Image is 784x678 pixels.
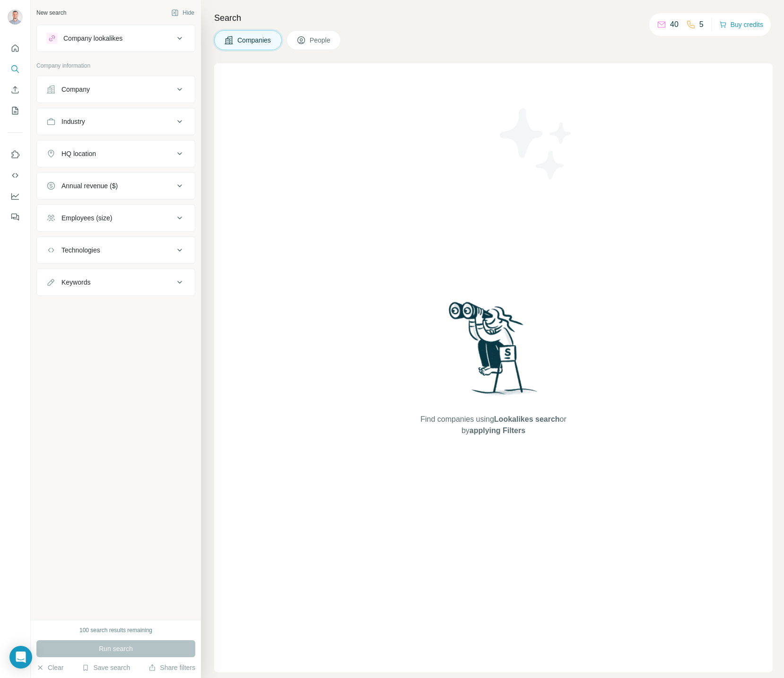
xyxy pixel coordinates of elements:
div: Technologies [61,245,100,255]
button: Annual revenue ($) [37,174,195,197]
img: Avatar [8,9,23,25]
button: Save search [82,663,130,672]
button: Search [8,61,23,78]
div: Company lookalikes [63,34,122,43]
div: 100 search results remaining [79,626,152,635]
button: Hide [165,6,201,20]
div: Employees (size) [61,213,112,223]
button: Company lookalikes [37,27,195,50]
button: Company [37,78,195,101]
div: Annual revenue ($) [61,181,118,191]
button: Quick start [8,40,23,57]
div: HQ location [61,149,96,158]
img: Surfe Illustration - Woman searching with binoculars [444,299,543,405]
p: 40 [670,19,679,30]
button: HQ location [37,142,195,165]
span: applying Filters [470,426,525,435]
button: Enrich CSV [8,81,23,98]
div: Industry [61,117,85,126]
span: Find companies using or by [418,414,569,436]
span: People [310,35,331,45]
h4: Search [214,11,773,25]
button: Technologies [37,239,195,261]
button: Keywords [37,271,195,294]
button: Buy credits [719,18,763,31]
div: Company [61,85,90,94]
span: Companies [237,35,272,45]
button: Share filters [148,663,195,672]
div: Open Intercom Messenger [9,646,32,669]
span: Lookalikes search [494,415,560,423]
button: Clear [36,663,63,672]
button: Use Surfe API [8,167,23,184]
p: Company information [36,61,195,70]
p: 5 [699,19,704,30]
button: Industry [37,110,195,133]
button: Dashboard [8,188,23,205]
div: New search [36,9,66,17]
img: Surfe Illustration - Stars [494,101,579,186]
div: Keywords [61,278,90,287]
button: Use Surfe on LinkedIn [8,146,23,163]
button: Feedback [8,209,23,226]
button: Employees (size) [37,207,195,229]
button: My lists [8,102,23,119]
